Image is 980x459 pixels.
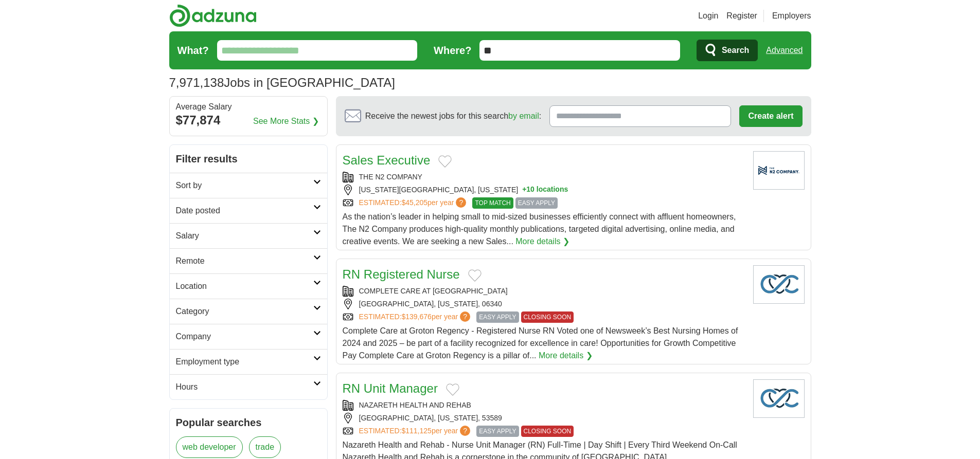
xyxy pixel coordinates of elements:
span: CLOSING SOON [521,426,574,437]
span: ? [456,197,466,208]
div: NAZARETH HEALTH AND REHAB [343,400,745,411]
span: $111,125 [401,427,431,435]
a: RN Unit Manager [343,381,438,395]
button: Add to favorite jobs [438,155,452,168]
div: COMPLETE CARE AT [GEOGRAPHIC_DATA] [343,286,745,297]
h2: Location [176,280,313,292]
label: Where? [434,43,471,58]
a: More details ❯ [539,350,593,362]
div: [US_STATE][GEOGRAPHIC_DATA], [US_STATE] [343,185,745,195]
button: +10 locations [522,185,568,195]
a: ESTIMATED:$139,676per year? [359,311,473,323]
span: EASY APPLY [476,311,519,323]
a: Company [170,324,327,349]
div: $77,874 [176,111,321,130]
a: More details ❯ [515,235,569,248]
span: ? [460,311,470,322]
span: CLOSING SOON [521,311,574,323]
button: Add to favorite jobs [446,383,459,396]
a: Hours [170,374,327,399]
img: Company logo [753,265,805,304]
h2: Hours [176,381,313,393]
span: + [522,185,526,195]
button: Search [697,40,758,61]
a: Advanced [766,40,803,61]
h2: Company [176,331,313,343]
label: What? [177,43,209,58]
button: Create alert [739,105,802,127]
span: TOP MATCH [472,197,513,209]
span: Search [722,40,749,61]
a: RN Registered Nurse [343,267,460,281]
a: Register [726,10,757,22]
span: EASY APPLY [476,426,519,437]
a: Remote [170,248,327,273]
span: $45,205 [401,198,427,207]
div: [GEOGRAPHIC_DATA], [US_STATE], 53589 [343,413,745,424]
h2: Sort by [176,179,313,192]
div: Average Salary [176,103,321,111]
h2: Salary [176,230,313,242]
span: Complete Care at Groton Regency - Registered Nurse RN Voted one of Newsweek’s Best Nursing Homes ... [343,326,738,360]
span: $139,676 [401,313,431,321]
a: web developer [176,436,243,458]
span: As the nation’s leader in helping small to mid-sized businesses efficiently connect with affluent... [343,212,736,246]
a: Sales Executive [343,153,431,167]
h1: Jobs in [GEOGRAPHIC_DATA] [169,76,395,89]
a: Employment type [170,349,327,374]
span: 7,971,138 [169,74,224,92]
a: Category [170,299,327,324]
a: Login [698,10,718,22]
img: Company logo [753,151,805,190]
span: Receive the newest jobs for this search : [365,110,541,122]
img: Company logo [753,379,805,418]
a: See More Stats ❯ [253,115,319,127]
h2: Employment type [176,356,313,368]
span: ? [460,426,470,436]
h2: Date posted [176,205,313,217]
a: Employers [772,10,811,22]
a: Salary [170,223,327,248]
button: Add to favorite jobs [468,269,482,282]
span: EASY APPLY [515,197,558,209]
h2: Category [176,305,313,318]
h2: Filter results [170,145,327,173]
a: Date posted [170,198,327,223]
h2: Popular searches [176,415,321,430]
h2: Remote [176,255,313,267]
a: Sort by [170,173,327,198]
a: trade [249,436,281,458]
div: THE N2 COMPANY [343,172,745,182]
a: Location [170,273,327,299]
a: by email [508,112,539,120]
a: ESTIMATED:$111,125per year? [359,426,473,437]
a: ESTIMATED:$45,205per year? [359,197,469,209]
div: [GEOGRAPHIC_DATA], [US_STATE], 06340 [343,299,745,309]
img: Adzuna logo [169,4,257,27]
